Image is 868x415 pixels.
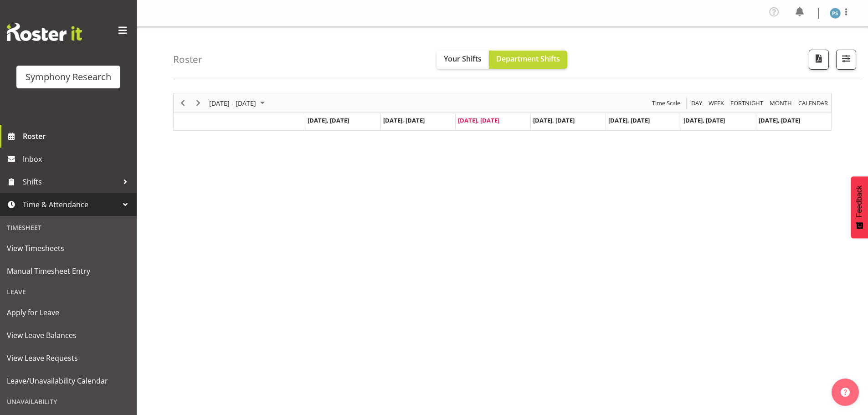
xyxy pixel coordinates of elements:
a: Manual Timesheet Entry [2,260,134,282]
span: View Leave Balances [7,328,130,342]
div: Timeline Week of August 27, 2025 [173,93,832,131]
a: Apply for Leave [2,301,134,324]
span: Shifts [23,175,118,189]
span: Leave/Unavailability Calendar [7,374,130,388]
span: [DATE], [DATE] [308,116,349,124]
span: [DATE], [DATE] [533,116,575,124]
button: Timeline Month [768,97,794,109]
button: Month [797,97,830,109]
button: Fortnight [729,97,765,109]
span: [DATE], [DATE] [458,116,499,124]
span: Apply for Leave [7,306,130,319]
span: Fortnight [729,97,764,109]
button: Timeline Week [707,97,726,109]
span: calendar [797,97,829,109]
span: Roster [23,129,132,143]
span: [DATE] - [DATE] [208,97,257,109]
span: Manual Timesheet Entry [7,264,130,278]
button: August 25 - 31, 2025 [208,97,269,109]
a: View Timesheets [2,237,134,260]
h4: Roster [173,54,202,65]
span: Department Shifts [496,54,560,64]
span: Week [708,97,725,109]
a: Leave/Unavailability Calendar [2,369,134,392]
img: Rosterit website logo [7,23,82,41]
button: Your Shifts [437,51,489,69]
span: [DATE], [DATE] [683,116,725,124]
div: Next [190,93,206,113]
button: Previous [177,97,189,109]
span: View Timesheets [7,241,130,255]
button: Next [192,97,205,109]
img: paul-s-stoneham1982.jpg [830,8,841,19]
div: Timesheet [2,218,134,237]
button: Filter Shifts [836,50,856,70]
span: Time Scale [651,97,681,109]
a: View Leave Balances [2,324,134,347]
button: Time Scale [651,97,682,109]
span: Day [690,97,703,109]
span: [DATE], [DATE] [759,116,800,124]
span: [DATE], [DATE] [608,116,650,124]
div: Leave [2,282,134,301]
span: [DATE], [DATE] [383,116,425,124]
div: Symphony Research [26,70,111,84]
span: Time & Attendance [23,198,118,211]
span: View Leave Requests [7,351,130,365]
a: View Leave Requests [2,347,134,369]
span: Month [769,97,793,109]
div: Previous [175,93,190,113]
button: Feedback - Show survey [851,176,868,238]
button: Department Shifts [489,51,567,69]
button: Timeline Day [690,97,704,109]
span: Inbox [23,152,132,166]
div: Unavailability [2,392,134,411]
span: Feedback [855,185,863,217]
span: Your Shifts [444,54,482,64]
img: help-xxl-2.png [841,388,850,397]
button: Download a PDF of the roster according to the set date range. [809,50,829,70]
